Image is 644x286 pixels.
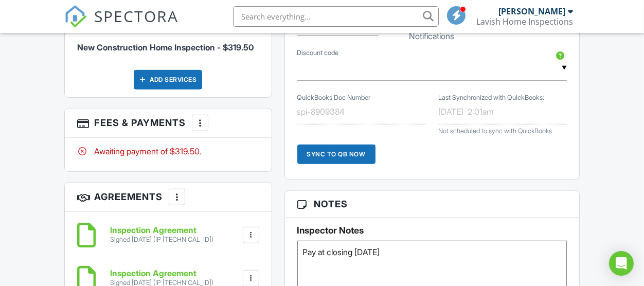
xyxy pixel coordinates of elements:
[94,5,178,27] span: SPECTORA
[110,226,213,235] h6: Inspection Agreement
[297,145,375,164] div: Sync to QB Now
[64,5,87,28] img: The Best Home Inspection Software - Spectora
[65,109,271,138] h3: Fees & Payments
[233,6,439,27] input: Search everything...
[391,22,473,34] label: Disable All Notifications
[498,6,565,16] div: [PERSON_NAME]
[77,146,259,157] div: Awaiting payment of $319.50.
[110,269,213,278] h6: Inspection Agreement
[110,226,213,244] a: Inspection Agreement Signed [DATE] (IP [TECHNICAL_ID])
[297,48,339,58] label: Discount code
[64,14,178,35] a: SPECTORA
[285,191,579,218] h3: Notes
[297,93,371,102] label: QuickBooks Doc Number
[110,236,213,244] div: Signed [DATE] (IP [TECHNICAL_ID])
[609,251,634,276] div: Open Intercom Messenger
[438,93,544,102] label: Last Synchronized with QuickBooks:
[438,127,552,135] span: Not scheduled to sync with QuickBooks
[134,70,202,90] div: Add Services
[65,183,271,212] h3: Agreements
[77,23,259,61] li: Service: New Construction Home Inspection
[297,225,567,236] h5: Inspector Notes
[476,16,573,27] div: Lavish Home Inspections
[77,42,254,52] span: New Construction Home Inspection - $319.50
